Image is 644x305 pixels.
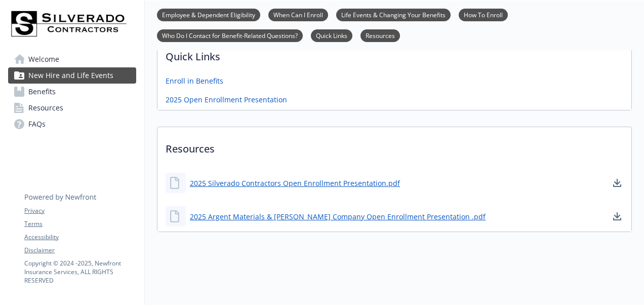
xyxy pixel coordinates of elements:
[8,100,136,116] a: Resources
[459,10,508,19] a: How To Enroll
[190,211,486,222] a: 2025 Argent Materials & [PERSON_NAME] Company Open Enrollment Presentation .pdf
[157,35,631,72] p: Quick Links
[28,51,59,67] span: Welcome
[166,94,287,105] a: 2025 Open Enrollment Presentation
[8,84,136,100] a: Benefits
[28,100,63,116] span: Resources
[24,206,136,215] a: Privacy
[336,10,451,19] a: Life Events & Changing Your Benefits
[28,84,56,100] span: Benefits
[24,219,136,228] a: Terms
[611,177,623,189] a: download document
[157,10,260,19] a: Employee & Dependent Eligibility
[24,246,136,255] a: Disclaimer
[190,178,400,188] a: 2025 Silverado Contractors Open Enrollment Presentation.pdf
[360,30,400,40] a: Resources
[268,10,328,19] a: When Can I Enroll
[157,127,631,165] p: Resources
[157,30,303,40] a: Who Do I Contact for Benefit-Related Questions?
[28,67,113,84] span: New Hire and Life Events
[311,30,352,40] a: Quick Links
[24,259,136,285] p: Copyright © 2024 - 2025 , Newfront Insurance Services, ALL RIGHTS RESERVED
[28,116,46,132] span: FAQs
[8,67,136,84] a: New Hire and Life Events
[8,116,136,132] a: FAQs
[611,210,623,222] a: download document
[8,51,136,67] a: Welcome
[24,233,136,242] a: Accessibility
[166,75,223,86] a: Enroll in Benefits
